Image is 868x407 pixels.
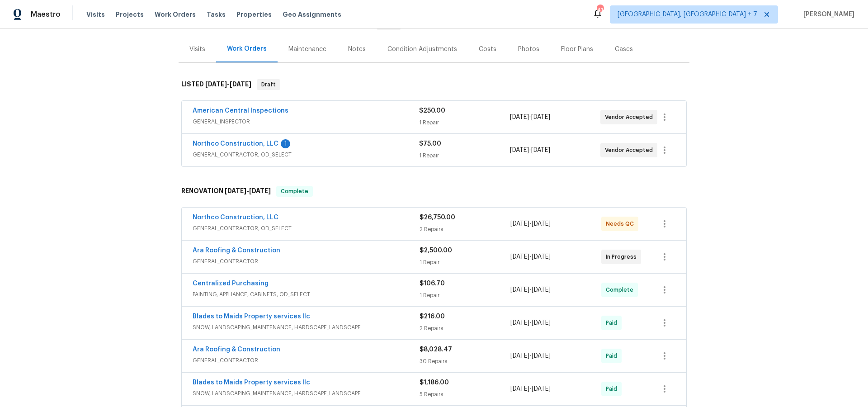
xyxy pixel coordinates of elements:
span: [GEOGRAPHIC_DATA], [GEOGRAPHIC_DATA] + 7 [618,10,757,19]
span: $75.00 [419,141,441,147]
a: American Central Inspections [193,108,288,114]
a: Centralized Purchasing [193,280,269,287]
span: Paid [606,351,621,360]
span: Complete [277,187,312,196]
span: GENERAL_CONTRACTOR, OD_SELECT [193,150,419,159]
span: [DATE] [510,114,529,120]
span: [DATE] [532,221,551,227]
span: GENERAL_CONTRACTOR [193,257,420,266]
div: 1 Repair [419,118,509,127]
span: - [510,285,551,294]
div: 41 [597,5,603,14]
a: Blades to Maids Property services llc [193,313,310,320]
div: Maintenance [288,45,326,54]
a: Ara Roofing & Construction [193,346,280,353]
span: $106.70 [420,280,445,287]
span: - [510,384,551,393]
div: 1 Repair [420,258,510,267]
div: 1 Repair [419,151,509,160]
div: Costs [479,45,496,54]
div: Condition Adjustments [387,45,457,54]
span: PAINTING, APPLIANCE, CABINETS, OD_SELECT [193,290,420,299]
span: - [510,318,551,327]
span: Visits [86,10,105,19]
span: [DATE] [510,386,529,392]
span: [DATE] [249,188,271,194]
span: Paid [606,384,621,393]
span: In Progress [606,252,640,261]
span: [DATE] [510,353,529,359]
span: Complete [606,285,637,294]
span: - [510,113,550,122]
div: 30 Repairs [420,357,510,366]
div: Photos [518,45,539,54]
span: $250.00 [419,108,445,114]
span: Vendor Accepted [605,113,656,122]
span: [DATE] [531,147,550,153]
div: 5 Repairs [420,390,510,399]
span: Projects [116,10,144,19]
span: - [225,188,271,194]
div: Visits [189,45,205,54]
span: Properties [236,10,272,19]
span: Tasks [207,11,226,18]
a: Ara Roofing & Construction [193,247,280,254]
span: [DATE] [510,320,529,326]
div: Work Orders [227,44,267,53]
span: GENERAL_CONTRACTOR [193,356,420,365]
span: [DATE] [532,386,551,392]
div: 1 [281,139,290,148]
span: $8,028.47 [420,346,452,353]
span: SNOW, LANDSCAPING_MAINTENANCE, HARDSCAPE_LANDSCAPE [193,323,420,332]
span: [DATE] [510,147,529,153]
span: $2,500.00 [420,247,452,254]
span: - [205,81,251,87]
span: $26,750.00 [420,214,455,221]
span: [DATE] [510,221,529,227]
div: 1 Repair [420,291,510,300]
span: [DATE] [532,287,551,293]
a: Northco Construction, LLC [193,141,278,147]
span: $1,186.00 [420,379,449,386]
span: GENERAL_INSPECTOR [193,117,419,126]
a: Blades to Maids Property services llc [193,379,310,386]
div: 2 Repairs [420,225,510,234]
div: Cases [615,45,633,54]
span: [DATE] [510,254,529,260]
span: [DATE] [225,188,246,194]
span: [DATE] [531,114,550,120]
span: SNOW, LANDSCAPING_MAINTENANCE, HARDSCAPE_LANDSCAPE [193,389,420,398]
span: [DATE] [510,287,529,293]
span: - [510,146,550,155]
span: Draft [258,80,279,89]
span: - [510,351,551,360]
span: [DATE] [532,353,551,359]
span: Paid [606,318,621,327]
a: Northco Construction, LLC [193,214,278,221]
span: Vendor Accepted [605,146,656,155]
div: Floor Plans [561,45,593,54]
div: Notes [348,45,366,54]
span: [PERSON_NAME] [800,10,854,19]
span: Maestro [31,10,61,19]
span: [DATE] [205,81,227,87]
span: [DATE] [532,254,551,260]
div: LISTED [DATE]-[DATE]Draft [179,70,689,99]
span: $216.00 [420,313,445,320]
div: RENOVATION [DATE]-[DATE]Complete [179,177,689,206]
span: Geo Assignments [283,10,341,19]
span: Work Orders [155,10,196,19]
span: [DATE] [532,320,551,326]
span: - [510,252,551,261]
span: - [510,219,551,228]
h6: LISTED [181,79,251,90]
span: [DATE] [230,81,251,87]
div: 2 Repairs [420,324,510,333]
h6: RENOVATION [181,186,271,197]
span: GENERAL_CONTRACTOR, OD_SELECT [193,224,420,233]
span: Needs QC [606,219,637,228]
